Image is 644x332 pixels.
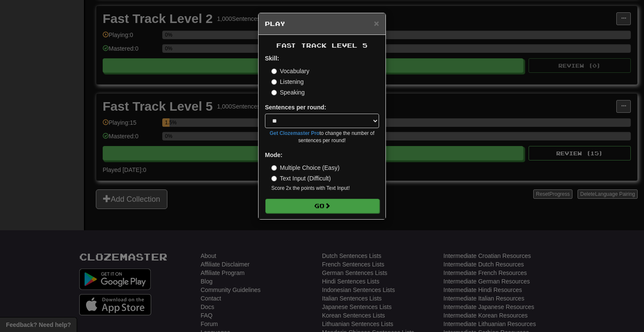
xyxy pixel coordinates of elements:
button: Close [374,19,379,28]
input: Vocabulary [271,69,277,74]
label: Listening [271,77,304,86]
input: Text Input (Difficult) [271,176,277,181]
span: Fast Track Level 5 [276,42,368,49]
label: Sentences per round: [265,103,326,112]
input: Multiple Choice (Easy) [271,165,277,171]
h5: Play [265,20,379,28]
label: Vocabulary [271,67,309,75]
label: Multiple Choice (Easy) [271,163,339,172]
small: Score 2x the points with Text Input ! [271,185,379,192]
a: Get Clozemaster Pro [270,130,319,136]
input: Listening [271,79,277,85]
strong: Mode: [265,152,282,158]
button: Go [265,199,379,213]
span: × [374,18,379,28]
label: Text Input (Difficult) [271,174,331,183]
small: to change the number of sentences per round! [265,130,379,144]
label: Speaking [271,88,305,97]
input: Speaking [271,90,277,95]
strong: Skill: [265,55,279,62]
